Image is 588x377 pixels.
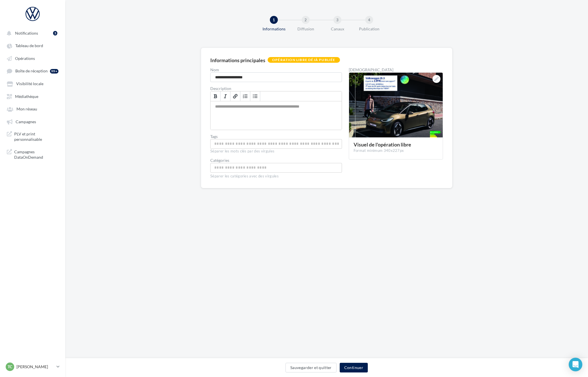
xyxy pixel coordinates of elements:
div: Séparer les mots clés par des virgules [210,149,342,154]
label: Nom [210,68,342,72]
button: Continuer [340,363,368,372]
div: Séparer les catégories avec des virgules [210,173,342,179]
div: 99+ [50,69,58,74]
a: TC [PERSON_NAME] [5,361,61,372]
span: Campagnes DataOnDemand [14,149,58,160]
span: Boîte de réception [15,69,48,74]
a: Opérations [3,53,62,63]
a: Tableau de bord [3,40,62,51]
a: Visibilité locale [3,78,62,89]
a: Médiathèque [3,91,62,101]
div: Diffusion [287,26,324,32]
label: Tags [210,135,342,139]
span: Médiathèque [15,94,38,99]
span: TC [8,364,12,370]
input: Permet aux affiliés de trouver l'opération libre plus facilement [212,141,341,147]
div: [DEMOGRAPHIC_DATA] [349,68,443,72]
div: 1 [270,16,278,24]
div: Visuel de l'opération libre [354,142,438,147]
div: Permet de préciser les enjeux de la campagne à vos affiliés [211,101,342,130]
div: Informations principales [210,58,265,63]
a: Boîte de réception 99+ [3,66,62,76]
span: Tableau de bord [15,43,43,48]
a: Mon réseau [3,104,62,114]
a: PLV et print personnalisable [3,129,62,144]
a: Italique (⌘+I) [220,91,230,101]
div: 4 [365,16,373,24]
div: 2 [302,16,310,24]
div: Permet aux affiliés de trouver l'opération libre plus facilement [210,139,342,149]
div: Catégories [210,158,342,162]
span: Notifications [15,31,38,35]
span: Campagnes [16,119,36,124]
div: Informations [256,26,292,32]
button: Sauvegarder et quitter [285,363,337,372]
a: Insérer/Supprimer une liste numérotée [240,91,250,101]
a: Campagnes [3,116,62,127]
a: Insérer/Supprimer une liste à puces [250,91,260,101]
span: Mon réseau [16,107,37,112]
div: Publication [351,26,387,32]
span: Opérations [15,56,35,61]
div: 3 [333,16,341,24]
label: Description [210,87,342,91]
div: Choisissez une catégorie [210,163,342,173]
div: Opération libre déjà publiée [268,57,340,63]
a: Campagnes DataOnDemand [3,147,62,162]
span: Visibilité locale [16,81,43,86]
p: [PERSON_NAME] [16,364,54,370]
button: Notifications 3 [3,28,60,38]
a: Gras (⌘+B) [211,91,220,101]
span: PLV et print personnalisable [14,131,58,142]
div: Open Intercom Messenger [569,358,582,371]
a: Lien [230,91,240,101]
div: 3 [53,31,57,35]
div: Format minimum 340x227px [354,148,438,153]
div: Canaux [319,26,356,32]
input: Choisissez une catégorie [212,164,341,171]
